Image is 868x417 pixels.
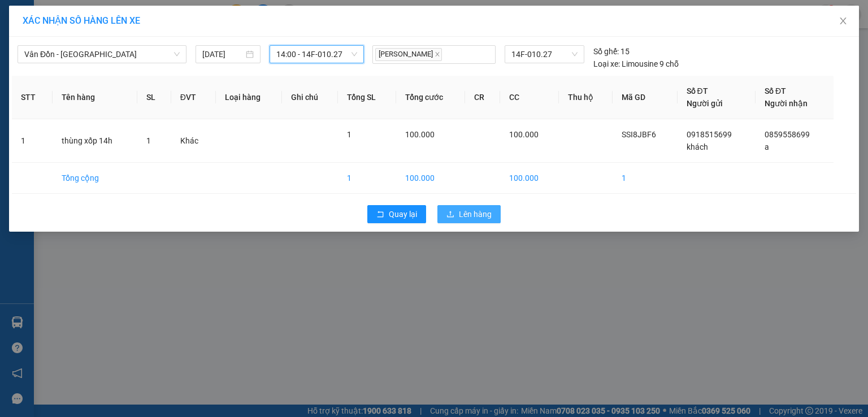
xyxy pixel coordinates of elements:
[347,130,351,139] span: 1
[687,130,732,139] span: 0918515699
[282,76,338,119] th: Ghi chú
[765,130,810,139] span: 0859558699
[593,58,679,70] div: Limousine 9 chỗ
[12,119,53,163] td: 1
[437,205,501,223] button: uploadLên hàng
[24,46,180,63] span: Vân Đồn - Hà Nội
[827,6,859,37] button: Close
[276,46,358,63] span: 14:00 - 14F-010.27
[765,142,769,151] span: a
[613,76,678,119] th: Mã GD
[338,163,396,194] td: 1
[687,142,708,151] span: khách
[53,163,138,194] td: Tổng cộng
[376,210,384,219] span: rollback
[613,163,678,194] td: 1
[459,208,492,220] span: Lên hàng
[500,163,559,194] td: 100.000
[375,48,442,61] span: [PERSON_NAME]
[405,130,435,139] span: 100.000
[367,205,426,223] button: rollbackQuay lại
[622,130,656,139] span: SSI8JBF6
[137,76,171,119] th: SL
[593,45,619,58] span: Số ghế:
[338,76,396,119] th: Tổng SL
[559,76,613,119] th: Thu hộ
[765,86,786,95] span: Số ĐT
[146,136,151,145] span: 1
[687,99,723,108] span: Người gửi
[216,76,282,119] th: Loại hàng
[765,99,808,108] span: Người nhận
[396,163,465,194] td: 100.000
[446,210,454,219] span: upload
[202,48,244,60] input: 12/08/2025
[396,76,465,119] th: Tổng cước
[435,51,440,57] span: close
[171,119,216,163] td: Khác
[23,15,140,26] span: XÁC NHẬN SỐ HÀNG LÊN XE
[511,46,577,63] span: 14F-010.27
[53,119,138,163] td: thùng xốp 14h
[839,16,848,25] span: close
[53,76,138,119] th: Tên hàng
[593,58,620,70] span: Loại xe:
[465,76,500,119] th: CR
[12,76,53,119] th: STT
[500,76,559,119] th: CC
[389,208,417,220] span: Quay lại
[687,86,708,95] span: Số ĐT
[593,45,630,58] div: 15
[509,130,539,139] span: 100.000
[171,76,216,119] th: ĐVT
